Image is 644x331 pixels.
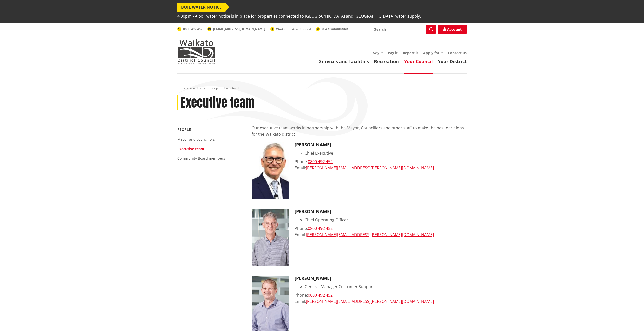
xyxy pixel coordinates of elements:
[224,86,245,90] span: Executive team
[305,284,467,290] li: General Manager Customer Support
[207,27,265,31] a: [EMAIL_ADDRESS][DOMAIN_NAME]
[177,27,202,31] a: 0800 492 452
[276,27,311,31] span: WaikatoDistrictCouncil
[177,86,186,90] a: Home
[374,58,399,64] a: Recreation
[388,50,398,55] a: Pay it
[306,165,434,171] a: [PERSON_NAME][EMAIL_ADDRESS][PERSON_NAME][DOMAIN_NAME]
[252,142,289,199] img: CE Craig Hobbs
[403,50,418,55] a: Report it
[213,27,265,31] span: [EMAIL_ADDRESS][DOMAIN_NAME]
[252,209,289,266] img: Tony Whittaker
[294,298,467,304] div: Email:
[211,86,220,90] a: People
[190,86,207,90] a: Your Council
[438,58,467,64] a: Your District
[448,50,467,55] a: Contact us
[177,39,215,64] img: Waikato District Council - Te Kaunihera aa Takiwaa o Waikato
[319,58,369,64] a: Services and facilities
[308,292,333,298] a: 0800 492 452
[438,25,467,34] a: Account
[423,50,443,55] a: Apply for it
[316,27,348,31] a: @WaikatoDistrict
[373,50,383,55] a: Say it
[294,165,467,171] div: Email:
[308,159,333,164] a: 0800 492 452
[294,231,467,238] div: Email:
[294,142,467,148] h3: [PERSON_NAME]
[177,86,467,90] nav: breadcrumb
[252,125,467,137] p: Our executive team works in partnership with the Mayor, Councillors and other staff to make the b...
[270,27,311,31] a: WaikatoDistrictCouncil
[306,232,434,237] a: [PERSON_NAME][EMAIL_ADDRESS][PERSON_NAME][DOMAIN_NAME]
[305,150,467,156] li: Chief Executive
[181,95,254,110] h1: Executive team
[294,225,467,231] div: Phone:
[294,159,467,165] div: Phone:
[177,12,421,21] span: 4.30pm - A boil water notice is in place for properties connected to [GEOGRAPHIC_DATA] and [GEOGR...
[177,127,191,132] a: People
[371,25,436,34] input: Search input
[177,146,204,151] a: Executive team
[294,292,467,298] div: Phone:
[177,3,225,12] span: BOIL WATER NOTICE
[177,156,225,161] a: Community Board members
[305,217,467,223] li: Chief Operating Officer
[183,27,202,31] span: 0800 492 452
[308,226,333,231] a: 0800 492 452
[294,209,467,214] h3: [PERSON_NAME]
[306,299,434,304] a: [PERSON_NAME][EMAIL_ADDRESS][PERSON_NAME][DOMAIN_NAME]
[177,137,215,142] a: Mayor and councillors
[404,58,433,64] a: Your Council
[322,27,348,31] span: @WaikatoDistrict
[294,276,467,281] h3: [PERSON_NAME]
